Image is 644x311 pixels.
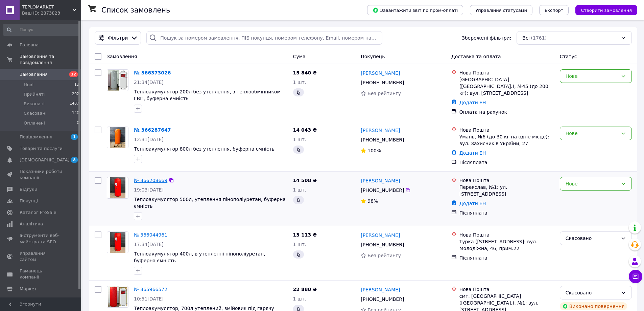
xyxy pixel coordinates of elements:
a: № 366044961 [134,232,167,238]
span: Управління статусами [475,8,527,13]
div: Післяплата [459,209,554,216]
a: Створити замовлення [569,7,637,13]
img: Фото товару [108,70,128,91]
div: Післяплата [459,159,554,166]
a: Додати ЕН [459,201,486,206]
div: Ваш ID: 2873823 [22,10,81,16]
span: Головна [20,42,39,48]
span: Покупці [20,198,38,204]
div: Нове [566,130,618,137]
span: Оплачені [24,120,45,126]
span: Гаманець компанії [20,268,63,280]
span: Маркет [20,286,37,292]
span: 13 113 ₴ [293,232,317,238]
span: 1 шт. [293,80,306,85]
input: Пошук за номером замовлення, ПІБ покупця, номером телефону, Email, номером накладної [146,31,382,45]
span: Скасовані [24,110,47,116]
a: № 366373026 [134,70,171,75]
a: № 366287647 [134,127,171,133]
span: 100% [367,148,381,153]
button: Управління статусами [470,5,532,15]
a: [PERSON_NAME] [361,286,400,293]
div: Нова Пошта [459,127,554,133]
span: Доставка та оплата [451,54,501,59]
a: Теплоакумулятор 500л, утеплення пінополіуретан, буферна ємність [134,197,286,209]
div: Нове [566,72,618,80]
div: Післяплата [459,254,554,261]
button: Експорт [539,5,569,15]
span: Інструменти веб-майстра та SEO [20,232,63,245]
span: Без рейтингу [367,91,401,96]
span: 22 880 ₴ [293,287,317,292]
div: [PHONE_NUMBER] [359,135,405,145]
span: 1407 [70,101,79,107]
button: Створити замовлення [575,5,637,15]
div: [PHONE_NUMBER] [359,185,405,195]
span: 98% [367,198,378,204]
span: 15 840 ₴ [293,70,317,75]
div: Скасовано [566,235,618,242]
span: Статус [560,54,577,59]
span: Виконані [24,101,45,107]
input: Пошук [3,24,80,36]
a: [PERSON_NAME] [361,232,400,239]
a: [PERSON_NAME] [361,70,400,76]
span: TEPLOMARKET [22,4,73,10]
div: [GEOGRAPHIC_DATA] ([GEOGRAPHIC_DATA].), №45 (до 200 кг): вул. [STREET_ADDRESS] [459,76,554,96]
span: 1 шт. [293,242,306,247]
span: 10:51[DATE] [134,296,164,302]
span: 140 [72,110,79,116]
a: [PERSON_NAME] [361,177,400,184]
a: [PERSON_NAME] [361,127,400,134]
span: 1 шт. [293,137,306,142]
span: 17:34[DATE] [134,242,164,247]
span: Управління сайтом [20,250,63,263]
span: 21:34[DATE] [134,80,164,85]
div: Виконано повернення [560,302,627,310]
span: 12 [69,71,78,77]
span: 0 [77,120,79,126]
a: Фото товару [107,127,128,148]
span: 14 508 ₴ [293,178,317,183]
span: Без рейтингу [367,253,401,258]
a: № 365966572 [134,287,167,292]
span: Фільтри [108,35,128,41]
div: Нова Пошта [459,231,554,238]
img: Фото товару [108,286,128,307]
span: 14 043 ₴ [293,127,317,133]
span: Показники роботи компанії [20,169,63,181]
div: [PHONE_NUMBER] [359,240,405,249]
a: Теплоакумулятор 200л без утеплення, з теплообмінником ГВП, буферна ємність [134,89,281,101]
span: Прийняті [24,91,45,97]
div: [PHONE_NUMBER] [359,294,405,304]
span: 8 [71,157,78,163]
div: Турка ([STREET_ADDRESS]: вул. Молодіжна, 46, прим.22 [459,238,554,252]
a: Теплоакумулятор 800л без утеплення, буферна ємність [134,146,275,152]
a: Фото товару [107,231,128,253]
h1: Список замовлень [101,6,170,14]
a: Теплоакумулятор 400л, в утепленні пінополіуретан, буферна ємність [134,251,265,263]
span: Всі [522,35,529,41]
span: 12 [74,82,79,88]
a: Додати ЕН [459,150,486,156]
button: Чат з покупцем [629,270,642,283]
span: 1 шт. [293,187,306,193]
div: Нова Пошта [459,69,554,76]
span: Замовлення та повідомлення [20,53,81,66]
span: Покупець [361,54,385,59]
img: Фото товару [110,232,126,253]
span: 19:03[DATE] [134,187,164,193]
div: Оплата на рахунок [459,109,554,115]
div: Умань, №6 (до 30 кг на одне місце): вул. Захисників України, 27 [459,133,554,147]
img: Фото товару [110,127,126,148]
span: (1761) [531,35,547,41]
span: Повідомлення [20,134,52,140]
span: Завантажити звіт по пром-оплаті [373,7,458,13]
span: Нові [24,82,33,88]
span: 1 шт. [293,296,306,302]
span: Збережені фільтри: [462,35,511,41]
span: Аналітика [20,221,43,227]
